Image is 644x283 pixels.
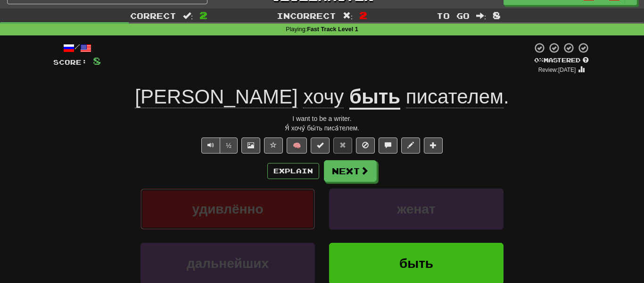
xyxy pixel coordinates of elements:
span: 8 [93,55,101,67]
span: женат [397,202,435,216]
div: / [53,42,101,54]
button: Next [324,160,377,182]
button: Edit sentence (alt+d) [401,137,420,154]
span: 8 [493,9,501,21]
span: Score: [53,58,87,66]
span: : [476,12,487,20]
span: быть [399,256,433,271]
span: хочу [303,86,344,108]
div: Я́ хочу́ бы́ть писа́телем. [53,123,591,133]
span: дальнейших [187,256,269,271]
button: Reset to 0% Mastered (alt+r) [333,137,352,154]
span: писателем [406,86,504,108]
span: : [183,12,193,20]
button: Explain [267,163,319,179]
button: удивлённо [140,189,315,230]
small: Review: [DATE] [538,67,576,73]
span: To go [437,11,470,20]
button: Play sentence audio (ctl+space) [201,137,220,154]
button: Favorite sentence (alt+f) [264,137,283,154]
span: Correct [130,11,176,20]
button: Show image (alt+x) [241,137,260,154]
span: Incorrect [277,11,336,20]
button: женат [329,189,504,230]
button: Add to collection (alt+a) [424,137,443,154]
div: Text-to-speech controls [199,137,238,154]
div: Mastered [532,56,591,65]
button: Discuss sentence (alt+u) [379,137,397,154]
u: быть [349,86,400,110]
span: : [343,12,353,20]
button: 🧠 [287,137,307,154]
button: Ignore sentence (alt+i) [356,137,375,154]
span: 2 [199,9,207,21]
button: ½ [220,137,238,154]
strong: Fast Track Level 1 [307,26,358,33]
span: [PERSON_NAME] [135,86,297,108]
span: 2 [359,9,367,21]
span: удивлённо [192,202,264,216]
div: I want to be a writer. [53,114,591,123]
span: 0 % [534,56,544,64]
span: . [400,86,509,108]
button: Set this sentence to 100% Mastered (alt+m) [311,137,330,154]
